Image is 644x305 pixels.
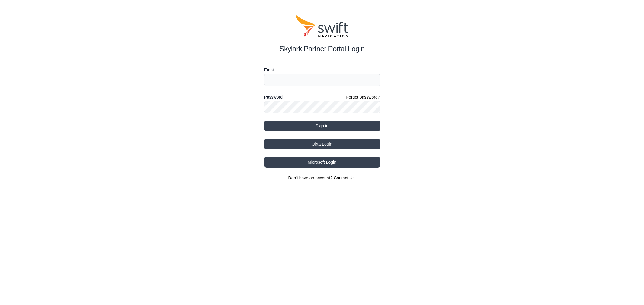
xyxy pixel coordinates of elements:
button: Sign in [264,121,380,131]
section: Don't have an account? [264,175,380,181]
button: Okta Login [264,139,380,149]
h2: Skylark Partner Portal Login [264,43,380,54]
label: Email [264,66,380,74]
button: Microsoft Login [264,157,380,168]
label: Password [264,93,283,101]
a: Contact Us [334,175,354,180]
a: Forgot password? [346,94,380,100]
